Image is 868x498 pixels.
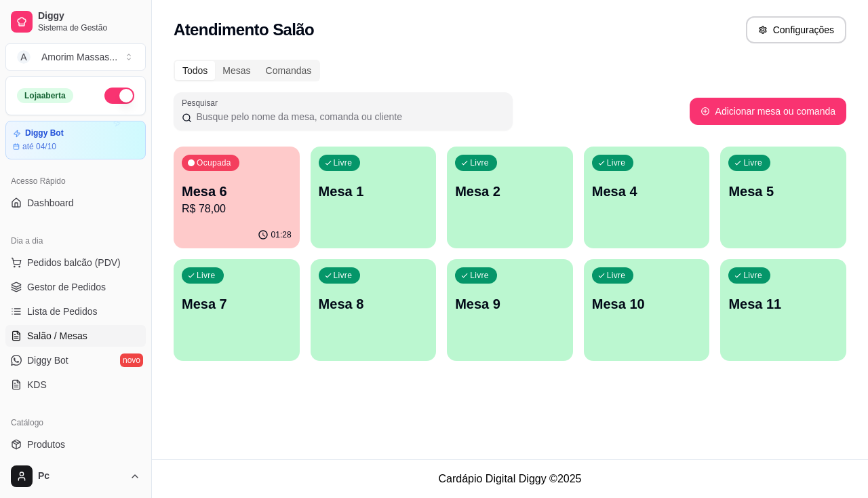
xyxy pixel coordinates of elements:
article: até 04/10 [22,141,56,152]
span: Sistema de Gestão [38,22,140,33]
span: Pc [38,470,124,482]
span: Salão / Mesas [27,329,87,343]
p: Livre [607,270,626,281]
p: Livre [334,270,353,281]
a: DiggySistema de Gestão [5,5,146,38]
h2: Atendimento Salão [174,19,314,41]
p: Livre [334,157,353,168]
button: LivreMesa 1 [311,147,437,248]
div: Todos [175,61,215,80]
div: Catálogo [5,412,146,434]
span: Pedidos balcão (PDV) [27,256,121,269]
button: Select a team [5,43,146,71]
label: Pesquisar [182,97,222,109]
div: Dia a dia [5,230,146,252]
button: LivreMesa 10 [584,259,710,361]
span: Produtos [27,438,65,451]
div: Loja aberta [17,88,73,103]
button: Adicionar mesa ou comanda [690,98,846,125]
a: Produtos [5,434,146,455]
button: LivreMesa 7 [174,259,300,361]
div: Comandas [258,61,319,80]
div: Acesso Rápido [5,170,146,192]
span: Diggy [38,10,140,22]
span: Gestor de Pedidos [27,280,106,294]
span: KDS [27,378,47,391]
p: Livre [470,157,489,168]
p: Livre [743,157,762,168]
button: Pedidos balcão (PDV) [5,252,146,273]
p: Mesa 5 [728,182,838,201]
p: Mesa 6 [182,182,292,201]
span: Lista de Pedidos [27,305,98,318]
p: 01:28 [271,229,292,240]
a: Dashboard [5,192,146,214]
p: Mesa 9 [455,294,565,313]
button: LivreMesa 5 [720,147,846,248]
span: Diggy Bot [27,353,68,367]
button: LivreMesa 4 [584,147,710,248]
span: A [17,50,31,64]
p: Ocupada [197,157,231,168]
button: Pc [5,460,146,493]
div: Amorim Massas ... [41,50,117,64]
p: Livre [743,270,762,281]
a: Diggy Botaté 04/10 [5,121,146,159]
p: Mesa 10 [592,294,702,313]
p: Mesa 8 [319,294,429,313]
a: Gestor de Pedidos [5,276,146,298]
button: OcupadaMesa 6R$ 78,0001:28 [174,147,300,248]
div: Mesas [215,61,258,80]
a: Lista de Pedidos [5,301,146,322]
p: Mesa 2 [455,182,565,201]
footer: Cardápio Digital Diggy © 2025 [152,459,868,498]
button: LivreMesa 2 [447,147,573,248]
button: LivreMesa 8 [311,259,437,361]
a: Salão / Mesas [5,325,146,347]
button: Alterar Status [104,88,134,104]
p: Mesa 7 [182,294,292,313]
button: LivreMesa 9 [447,259,573,361]
button: LivreMesa 11 [720,259,846,361]
span: Dashboard [27,196,74,210]
p: Mesa 11 [728,294,838,313]
p: Livre [607,157,626,168]
a: KDS [5,374,146,396]
p: Mesa 1 [319,182,429,201]
a: Diggy Botnovo [5,349,146,371]
p: Livre [197,270,216,281]
input: Pesquisar [192,110,505,123]
button: Configurações [746,16,846,43]
p: Livre [470,270,489,281]
p: R$ 78,00 [182,201,292,217]
p: Mesa 4 [592,182,702,201]
article: Diggy Bot [25,128,64,138]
